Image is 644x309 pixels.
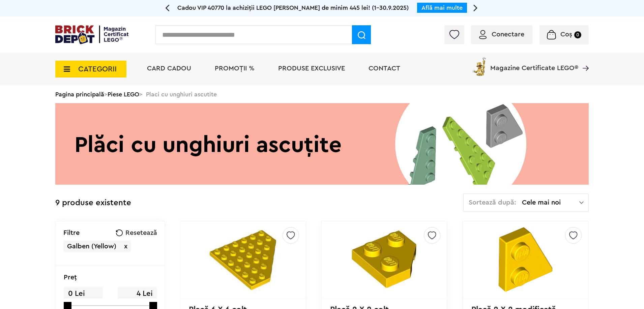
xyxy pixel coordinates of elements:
p: Preţ [64,274,77,281]
div: 9 produse existente [55,193,131,213]
a: Card Cadou [147,65,191,72]
span: Cele mai noi [522,199,579,206]
img: Placi cu unghiuri ascutite [55,103,589,185]
a: Contact [369,65,400,72]
a: Produse exclusive [278,65,345,72]
a: PROMOȚII % [215,65,255,72]
span: Coș [560,31,572,38]
span: 0 Lei [64,287,103,300]
span: x [124,243,127,250]
span: Magazine Certificate LEGO® [490,56,578,71]
a: Magazine Certificate LEGO® [578,56,589,63]
div: > > Placi cu unghiuri ascutite [55,86,589,103]
img: Placă 6 X 6 colţ [201,227,285,293]
small: 0 [574,31,581,38]
a: Conectare [479,31,524,38]
a: Află mai multe [421,5,463,11]
p: Filtre [63,229,80,236]
img: Placă 2 X 2 colţ [352,227,416,292]
span: 4 Lei [118,287,157,300]
span: Conectare [492,31,524,38]
span: Cadou VIP 40770 la achiziții LEGO [PERSON_NAME] de minim 445 lei! (1-30.9.2025) [177,5,409,11]
span: Galben (Yellow) [67,243,116,250]
a: Pagina principală [55,91,104,97]
span: Resetează [125,229,157,236]
span: Sortează după: [469,199,516,206]
img: Placă 2 X 2 modificată unghi dreapta [493,227,558,292]
span: CATEGORII [78,65,117,73]
a: Piese LEGO [108,91,139,97]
